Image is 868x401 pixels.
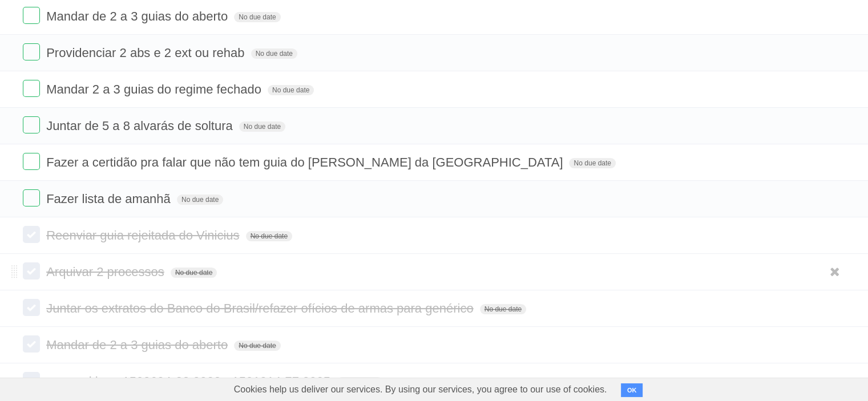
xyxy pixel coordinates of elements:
[234,341,280,351] span: No due date
[23,116,40,133] label: Done
[46,82,264,96] span: Mandar 2 a 3 guias do regime fechado
[251,48,297,59] span: No due date
[177,195,223,205] span: No due date
[46,301,476,315] span: Juntar os extratos do Banco do Brasil/refazer ofícios de armas para genérico
[223,378,619,401] span: Cookies help us deliver our services. By using our services, you agree to our use of cookies.
[46,228,242,242] span: Reenviar guia rejeitada do Vinicius
[569,158,615,168] span: No due date
[23,153,40,170] label: Done
[23,43,40,60] label: Done
[46,374,333,388] span: ver e arkivar: 1502694-22.2022 - 1501914-77.2025
[246,231,292,241] span: No due date
[46,9,231,23] span: Mandar de 2 a 3 guias do aberto
[171,268,217,278] span: No due date
[621,383,643,397] button: OK
[46,192,173,206] span: Fazer lista de amanhã
[23,299,40,316] label: Done
[46,119,236,133] span: Juntar de 5 a 8 alvarás de soltura
[23,226,40,243] label: Done
[23,7,40,24] label: Done
[23,189,40,206] label: Done
[23,262,40,280] label: Done
[23,80,40,97] label: Done
[23,372,40,389] label: Done
[234,12,280,22] span: No due date
[46,46,247,60] span: Providenciar 2 abs e 2 ext ou rehab
[239,121,285,132] span: No due date
[46,155,566,169] span: Fazer a certidão pra falar que não tem guia do [PERSON_NAME] da [GEOGRAPHIC_DATA]
[268,85,314,95] span: No due date
[480,304,526,314] span: No due date
[46,338,231,352] span: Mandar de 2 a 3 guias do aberto
[23,335,40,353] label: Done
[46,265,167,279] span: Arquivar 2 processos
